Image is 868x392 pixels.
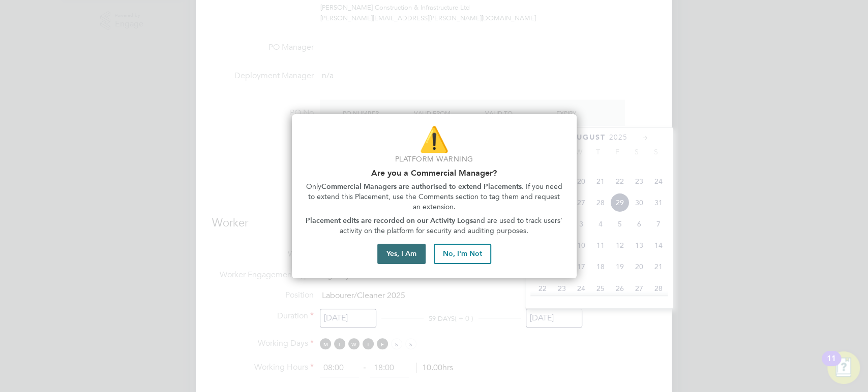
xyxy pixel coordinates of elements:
div: Are you part of the Commercial Team? [292,114,577,279]
span: . If you need to extend this Placement, use the Comments section to tag them and request an exten... [308,182,564,211]
button: Yes, I Am [377,244,426,264]
p: Platform Warning [304,154,564,165]
p: ⚠️ [304,122,564,156]
span: and are used to track users' activity on the platform for security and auditing purposes. [340,216,564,235]
strong: Commercial Managers are authorised to extend Placements [321,182,522,191]
span: Only [306,182,321,191]
button: No, I'm Not [434,244,491,264]
h2: Are you a Commercial Manager? [304,168,564,178]
strong: Placement edits are recorded on our Activity Logs [306,216,473,225]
